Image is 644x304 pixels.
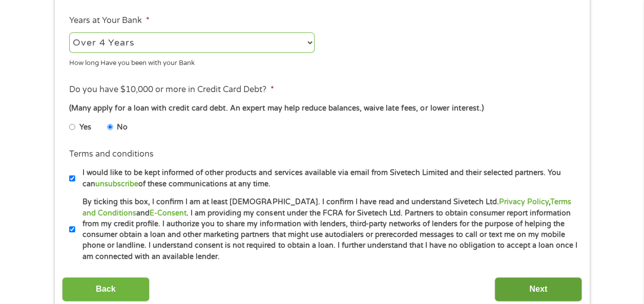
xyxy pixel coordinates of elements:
[494,277,582,302] input: Next
[69,15,149,26] label: Years at Your Bank
[75,167,578,189] label: I would like to be kept informed of other products and services available via email from Sivetech...
[69,149,154,160] label: Terms and conditions
[69,84,274,95] label: Do you have $10,000 or more in Credit Card Debt?
[69,103,574,114] div: (Many apply for a loan with credit card debt. An expert may help reduce balances, waive late fees...
[498,198,548,206] a: Privacy Policy
[150,209,186,218] a: E-Consent
[75,197,578,262] label: By ticking this box, I confirm I am at least [DEMOGRAPHIC_DATA]. I confirm I have read and unders...
[69,55,315,69] div: How long Have you been with your Bank
[82,198,571,217] a: Terms and Conditions
[117,122,128,133] label: No
[79,122,91,133] label: Yes
[95,180,138,188] a: unsubscribe
[62,277,150,302] input: Back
